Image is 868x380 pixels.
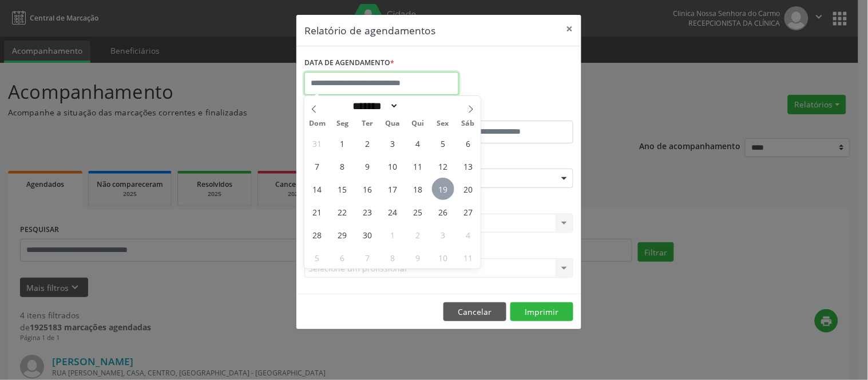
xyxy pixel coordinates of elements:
[304,54,394,72] label: DATA DE AGENDAMENTO
[304,23,435,38] h5: Relatório de agendamentos
[510,302,573,322] button: Imprimir
[382,201,404,223] span: Setembro 24, 2025
[443,302,506,322] button: Cancelar
[432,178,454,200] span: Setembro 19, 2025
[432,155,454,177] span: Setembro 12, 2025
[306,246,328,269] span: Outubro 5, 2025
[355,120,380,127] span: Ter
[382,155,404,177] span: Setembro 10, 2025
[356,155,379,177] span: Setembro 9, 2025
[432,132,454,154] span: Setembro 5, 2025
[432,223,454,246] span: Outubro 3, 2025
[306,178,328,200] span: Setembro 14, 2025
[407,201,429,223] span: Setembro 25, 2025
[407,155,429,177] span: Setembro 11, 2025
[331,201,354,223] span: Setembro 22, 2025
[455,120,481,127] span: Sáb
[382,223,404,246] span: Outubro 1, 2025
[331,223,354,246] span: Setembro 29, 2025
[432,246,454,269] span: Outubro 10, 2025
[457,201,479,223] span: Setembro 27, 2025
[356,132,379,154] span: Setembro 2, 2025
[399,100,437,112] input: Year
[457,132,479,154] span: Setembro 6, 2025
[331,132,354,154] span: Setembro 1, 2025
[380,120,405,127] span: Qua
[457,223,479,246] span: Outubro 4, 2025
[430,120,455,127] span: Sex
[306,155,328,177] span: Setembro 7, 2025
[356,178,379,200] span: Setembro 16, 2025
[356,223,379,246] span: Setembro 30, 2025
[306,132,328,154] span: Agosto 31, 2025
[405,120,430,127] span: Qui
[457,246,479,269] span: Outubro 11, 2025
[457,155,479,177] span: Setembro 13, 2025
[331,246,354,269] span: Outubro 6, 2025
[407,223,429,246] span: Outubro 2, 2025
[558,15,581,43] button: Close
[382,132,404,154] span: Setembro 3, 2025
[407,132,429,154] span: Setembro 4, 2025
[356,246,379,269] span: Outubro 7, 2025
[432,201,454,223] span: Setembro 26, 2025
[331,178,354,200] span: Setembro 15, 2025
[304,120,330,127] span: Dom
[407,246,429,269] span: Outubro 9, 2025
[407,178,429,200] span: Setembro 18, 2025
[330,120,355,127] span: Seg
[331,155,354,177] span: Setembro 8, 2025
[306,223,328,246] span: Setembro 28, 2025
[382,178,404,200] span: Setembro 17, 2025
[306,201,328,223] span: Setembro 21, 2025
[356,201,379,223] span: Setembro 23, 2025
[349,100,399,112] select: Month
[382,246,404,269] span: Outubro 8, 2025
[442,103,573,121] label: ATÉ
[457,178,479,200] span: Setembro 20, 2025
